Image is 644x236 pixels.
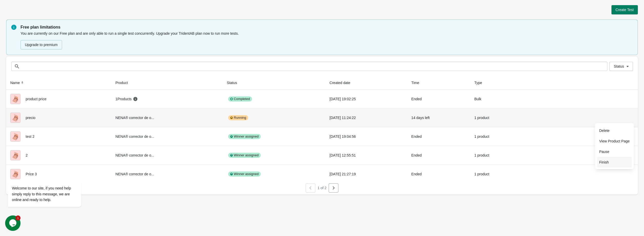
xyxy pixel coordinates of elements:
div: Ended [411,94,466,104]
div: [DATE] 21:27:19 [329,169,403,179]
button: Upgrade to premium [21,40,62,49]
div: NENA® corrector de o... [115,169,219,179]
div: 1 product [474,169,521,179]
div: 1 product [474,113,521,123]
div: [DATE] 11:24:22 [329,113,403,123]
button: Finish [597,157,632,167]
iframe: chat widget [5,135,97,213]
span: Status [614,64,624,68]
span: test 2 [26,134,34,139]
div: 1 product [474,131,521,142]
button: View Product Page [597,136,632,146]
p: Free plan limitations [21,24,633,30]
span: 1 of 2 [317,186,326,190]
button: Status [609,62,633,71]
div: Winner assigned [228,171,261,177]
button: Create Test [611,5,638,14]
div: You are currently on our Free plan and are only able to run a single test concurrently. Upgrade y... [21,30,633,50]
div: [DATE] 19:02:25 [329,94,403,104]
div: Completed [228,96,252,102]
div: 1 Products [115,96,138,102]
div: Bulk [474,94,521,104]
span: Pause [599,149,630,154]
div: NENA® corrector de o... [115,131,219,142]
button: Created date [327,78,357,87]
button: Delete [597,125,632,136]
button: Time [409,78,426,87]
button: Pause [597,146,632,157]
iframe: chat widget [5,215,22,231]
button: Status [225,78,244,87]
span: precio [26,116,35,120]
div: NENA® corrector de o... [115,150,219,160]
div: Running [228,115,248,120]
div: Ended [411,131,466,142]
span: Delete [599,128,630,133]
span: product price [26,97,46,101]
div: [DATE] 19:04:56 [329,131,403,142]
div: NENA® corrector de o... [115,113,219,123]
div: [DATE] 12:55:51 [329,150,403,160]
div: 14 days left [411,113,466,123]
button: Product [113,78,135,87]
span: Create Test [616,8,634,12]
div: 1 product [474,150,521,160]
div: Winner assigned [228,153,261,158]
span: Finish [599,160,630,165]
span: View Product Page [599,139,630,144]
div: Ended [411,169,466,179]
div: Ended [411,150,466,160]
div: Winner assigned [228,134,261,139]
button: Type [472,78,489,87]
button: Name [8,78,27,87]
